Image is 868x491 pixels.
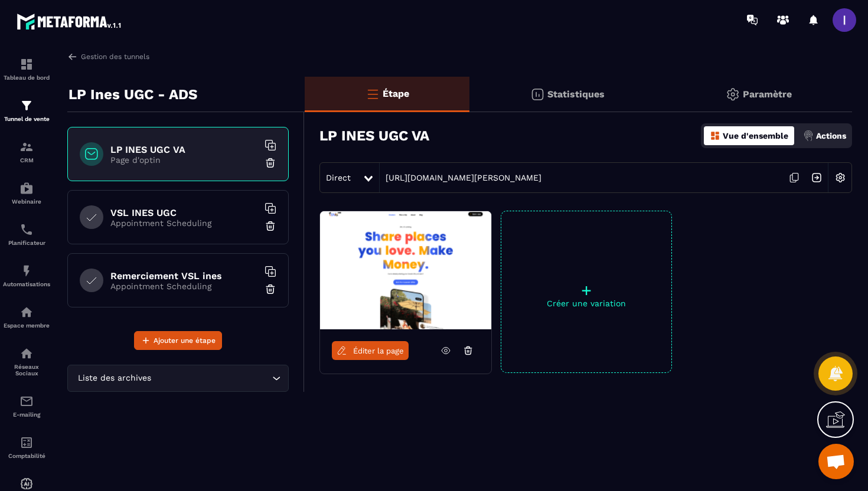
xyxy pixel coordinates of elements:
[3,296,50,338] a: automationsautomationsEspace membre
[353,346,404,355] span: Éditer la page
[67,365,289,392] div: Search for option
[68,83,197,106] p: LP Ines UGC - ADS
[319,127,429,144] h3: LP INES UGC VA
[19,57,34,71] img: formation
[3,48,50,90] a: formationformationTableau de bord
[19,436,34,450] img: accountant
[326,173,351,182] span: Direct
[816,131,846,140] p: Actions
[3,74,50,81] p: Tableau de bord
[723,131,788,140] p: Vue d'ensemble
[3,214,50,255] a: schedulerschedulerPlanificateur
[710,130,720,141] img: dashboard-orange.40269519.svg
[110,155,258,165] p: Page d'optin
[154,335,216,346] span: Ajouter une étape
[383,88,409,99] p: Étape
[3,281,50,287] p: Automatisations
[332,341,409,360] a: Éditer la page
[3,240,50,246] p: Planificateur
[19,181,34,195] img: automations
[3,453,50,459] p: Comptabilité
[3,157,50,163] p: CRM
[501,299,671,308] p: Créer une variation
[19,477,34,491] img: automations
[110,270,258,281] h6: Remerciement VSL ines
[75,372,154,385] span: Liste des archives
[726,87,740,102] img: setting-gr.5f69749f.svg
[805,166,828,189] img: arrow-next.bcc2205e.svg
[3,90,50,131] a: formationformationTunnel de vente
[19,99,34,113] img: formation
[547,89,605,100] p: Statistiques
[829,166,851,189] img: setting-w.858f3a88.svg
[3,385,50,427] a: emailemailE-mailing
[19,140,34,154] img: formation
[3,364,50,377] p: Réseaux Sociaux
[17,11,123,32] img: logo
[19,305,34,319] img: automations
[803,130,814,141] img: actions.d6e523a2.png
[3,172,50,214] a: automationsautomationsWebinaire
[530,87,544,102] img: stats.20deebd0.svg
[110,207,258,218] h6: VSL INES UGC
[19,222,34,237] img: scheduler
[380,173,541,182] a: [URL][DOMAIN_NAME][PERSON_NAME]
[501,282,671,299] p: +
[110,144,258,155] h6: LP INES UGC VA
[110,218,258,228] p: Appointment Scheduling
[3,131,50,172] a: formationformationCRM
[3,338,50,385] a: social-networksocial-networkRéseaux Sociaux
[265,157,276,169] img: trash
[67,51,78,62] img: arrow
[19,264,34,278] img: automations
[3,198,50,205] p: Webinaire
[320,211,491,329] img: image
[818,444,854,479] a: Ouvrir le chat
[3,411,50,418] p: E-mailing
[265,283,276,295] img: trash
[265,220,276,232] img: trash
[3,255,50,296] a: automationsautomationsAutomatisations
[134,331,222,350] button: Ajouter une étape
[3,116,50,122] p: Tunnel de vente
[366,87,380,101] img: bars-o.4a397970.svg
[154,372,269,385] input: Search for option
[743,89,792,100] p: Paramètre
[3,322,50,329] p: Espace membre
[110,281,258,291] p: Appointment Scheduling
[19,346,34,361] img: social-network
[19,394,34,408] img: email
[67,51,149,62] a: Gestion des tunnels
[3,427,50,468] a: accountantaccountantComptabilité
